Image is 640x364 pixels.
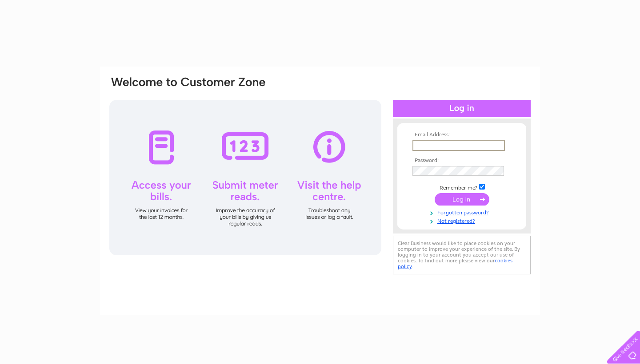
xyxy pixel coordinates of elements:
[410,132,513,138] th: Email Address:
[435,193,489,206] input: Submit
[398,257,512,269] a: cookies policy
[410,182,513,191] td: Remember me?
[410,158,513,164] th: Password:
[393,236,531,274] div: Clear Business would like to place cookies on your computer to improve your experience of the sit...
[412,216,513,225] a: Not registered?
[412,208,513,216] a: Forgotten password?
